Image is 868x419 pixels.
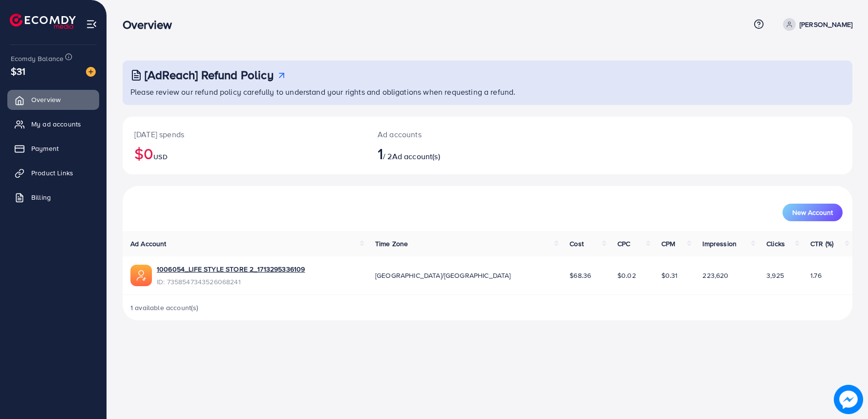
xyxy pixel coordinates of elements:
[153,152,167,162] span: USD
[157,277,305,287] span: ID: 7358547343526068241
[134,128,354,140] p: [DATE] spends
[617,239,630,249] span: CPC
[810,271,822,280] span: 1.76
[392,151,440,162] span: Ad account(s)
[570,271,591,280] span: $68.36
[810,239,833,249] span: CTR (%)
[766,239,785,249] span: Clicks
[31,192,51,202] span: Billing
[11,64,25,78] span: $31
[617,271,636,280] span: $0.02
[130,265,152,286] img: ic-ads-acc.e4c84228.svg
[7,90,99,109] a: Overview
[130,239,167,249] span: Ad Account
[130,86,847,98] p: Please review our refund policy carefully to understand your rights and obligations when requesti...
[378,144,537,163] h2: / 2
[130,303,199,313] span: 1 available account(s)
[7,163,99,183] a: Product Links
[783,204,843,221] button: New Account
[145,68,274,82] h3: [AdReach] Refund Policy
[11,54,64,63] span: Ecomdy Balance
[86,19,97,30] img: menu
[834,385,863,414] img: image
[31,119,81,129] span: My ad accounts
[378,128,537,140] p: Ad accounts
[86,67,96,77] img: image
[31,168,73,178] span: Product Links
[661,271,678,280] span: $0.31
[792,209,833,216] span: New Account
[375,271,511,280] span: [GEOGRAPHIC_DATA]/[GEOGRAPHIC_DATA]
[766,271,784,280] span: 3,925
[702,239,737,249] span: Impression
[31,95,61,105] span: Overview
[31,144,59,153] span: Payment
[378,142,383,165] span: 1
[7,188,99,207] a: Billing
[800,19,852,30] p: [PERSON_NAME]
[375,239,408,249] span: Time Zone
[157,264,305,274] a: 1006054_LIFE STYLE STORE 2_1713295336109
[779,18,852,31] a: [PERSON_NAME]
[7,114,99,134] a: My ad accounts
[702,271,728,280] span: 223,620
[134,144,354,163] h2: $0
[570,239,584,249] span: Cost
[123,18,180,32] h3: Overview
[661,239,675,249] span: CPM
[10,14,76,29] img: logo
[7,139,99,158] a: Payment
